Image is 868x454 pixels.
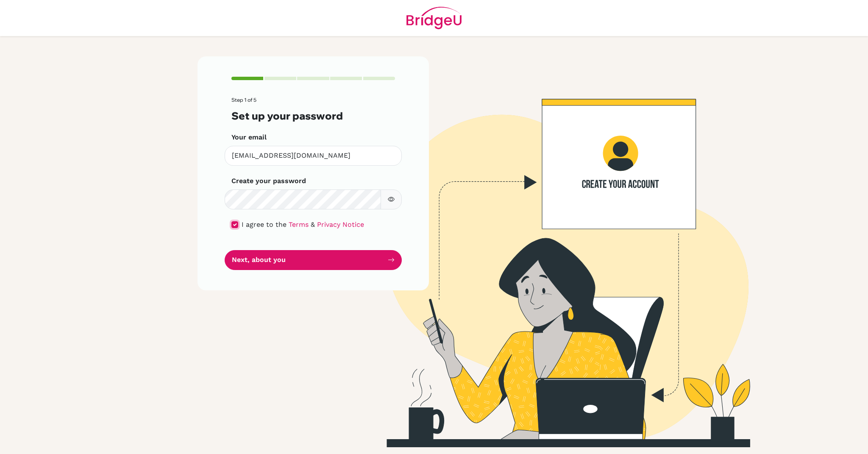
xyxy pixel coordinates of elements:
[231,110,395,122] h3: Set up your password
[231,176,306,186] label: Create your password
[242,220,287,228] span: I agree to the
[313,56,796,447] img: Create your account
[311,220,315,228] span: &
[225,146,402,166] input: Insert your email*
[231,97,256,103] span: Step 1 of 5
[231,132,267,142] label: Your email
[289,220,309,228] a: Terms
[317,220,364,228] a: Privacy Notice
[225,250,402,270] button: Next, about you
